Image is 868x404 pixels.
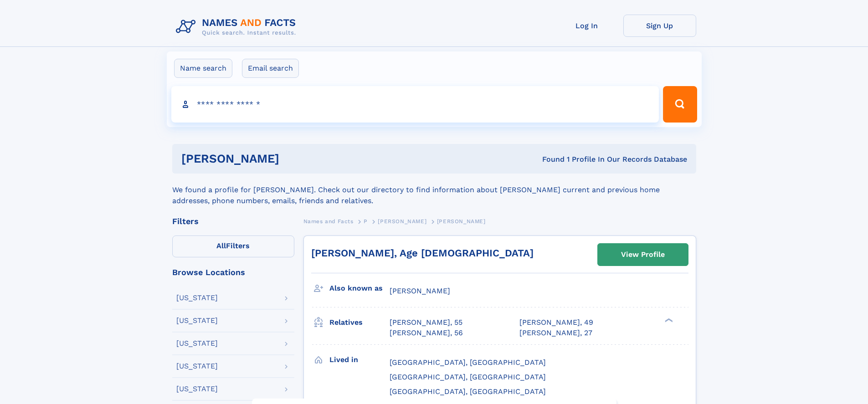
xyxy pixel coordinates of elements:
[172,174,696,206] div: We found a profile for [PERSON_NAME]. Check out our directory to find information about [PERSON_N...
[176,385,218,393] div: [US_STATE]
[329,281,390,296] h3: Also known as
[411,154,687,164] div: Found 1 Profile In Our Records Database
[378,218,426,225] span: [PERSON_NAME]
[390,373,546,381] span: [GEOGRAPHIC_DATA], [GEOGRAPHIC_DATA]
[519,317,593,327] a: [PERSON_NAME], 49
[378,215,426,227] a: [PERSON_NAME]
[176,340,218,347] div: [US_STATE]
[390,317,462,327] a: [PERSON_NAME], 55
[303,215,354,227] a: Names and Facts
[171,86,659,123] input: search input
[176,317,218,324] div: [US_STATE]
[519,328,592,338] a: [PERSON_NAME], 27
[390,328,463,338] a: [PERSON_NAME], 56
[550,15,623,37] a: Log In
[663,86,697,123] button: Search Button
[181,153,411,164] h1: [PERSON_NAME]
[176,294,218,302] div: [US_STATE]
[329,352,390,368] h3: Lived in
[364,215,368,227] a: P
[172,217,294,225] div: Filters
[172,15,303,39] img: Logo Names and Facts
[390,387,546,396] span: [GEOGRAPHIC_DATA], [GEOGRAPHIC_DATA]
[390,286,450,295] span: [PERSON_NAME]
[621,244,665,265] div: View Profile
[623,15,696,37] a: Sign Up
[598,244,688,266] a: View Profile
[364,218,368,225] span: P
[242,59,299,78] label: Email search
[176,363,218,370] div: [US_STATE]
[329,315,390,330] h3: Relatives
[663,317,673,323] div: ❯
[172,268,294,276] div: Browse Locations
[437,218,486,225] span: [PERSON_NAME]
[311,247,534,259] a: [PERSON_NAME], Age [DEMOGRAPHIC_DATA]
[216,241,226,250] span: All
[390,358,546,367] span: [GEOGRAPHIC_DATA], [GEOGRAPHIC_DATA]
[172,235,294,257] label: Filters
[174,59,232,78] label: Name search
